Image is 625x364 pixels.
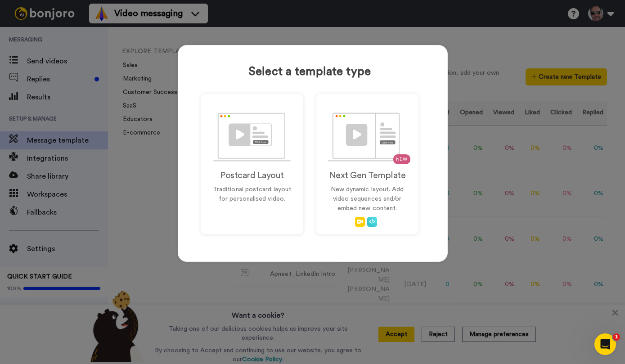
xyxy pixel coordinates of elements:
h2: Postcard Layout [211,171,294,180]
h1: Select a template type [201,65,418,78]
a: NEWNext Gen TemplateNew dynamic layout. Add video sequences and/or embed new content. [316,94,418,234]
h2: Next Gen Template [326,171,409,180]
p: New dynamic layout. Add video sequences and/or embed new content. [326,185,409,213]
img: Embed.svg [367,217,377,227]
span: 1 [613,333,620,341]
img: AddVideo.svg [355,217,365,227]
p: Traditional postcard layout for personalised video. [211,185,294,204]
img: PostcardLayout.svg [213,112,291,162]
img: NextGenLayout.svg [328,112,407,162]
span: NEW [393,154,410,164]
iframe: Intercom live chat [594,333,616,355]
a: Postcard LayoutTraditional postcard layout for personalised video. [201,94,303,234]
